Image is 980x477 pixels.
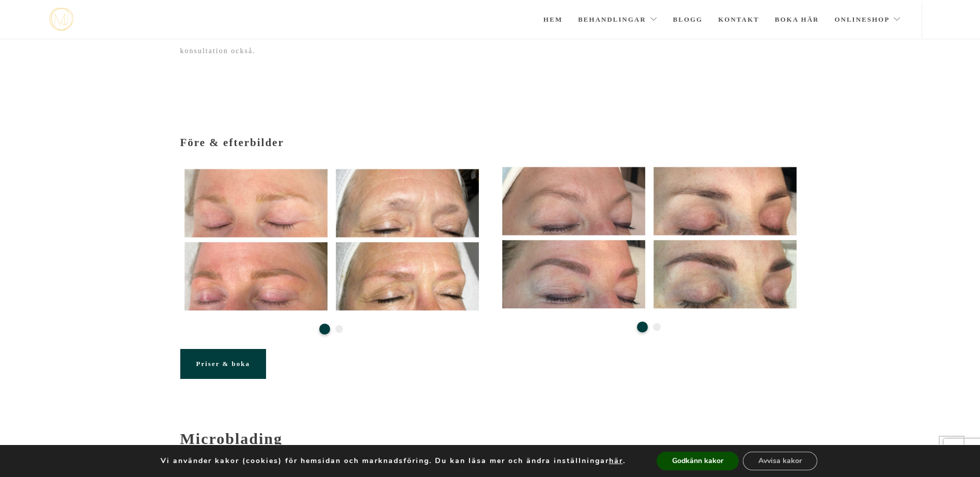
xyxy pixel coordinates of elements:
a: Priser & boka [180,349,266,379]
button: 2 of 2 [335,325,343,333]
button: här [609,456,623,466]
a: Boka här [775,2,819,38]
button: Godkänn kakor [657,452,739,470]
button: Avvisa kakor [743,452,817,470]
button: 1 of 2 [319,324,330,335]
img: mjstudio [49,8,73,31]
button: 2 of 2 [653,323,661,331]
span: - [180,412,186,430]
a: Blogg [673,2,703,38]
a: Onlineshop [834,2,901,38]
p: Vi använder kakor (cookies) för hemsidan och marknadsföring. Du kan läsa mer och ändra inställnin... [161,456,626,466]
span: Priser & boka [196,360,250,368]
a: Hem [543,2,563,38]
a: Kontakt [718,2,759,38]
span: Före & efterbilder [180,136,284,149]
a: Behandlingar [578,2,658,38]
strong: Microblading [180,430,283,447]
a: mjstudio mjstudio mjstudio [49,8,73,31]
button: 1 of 2 [637,322,648,332]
